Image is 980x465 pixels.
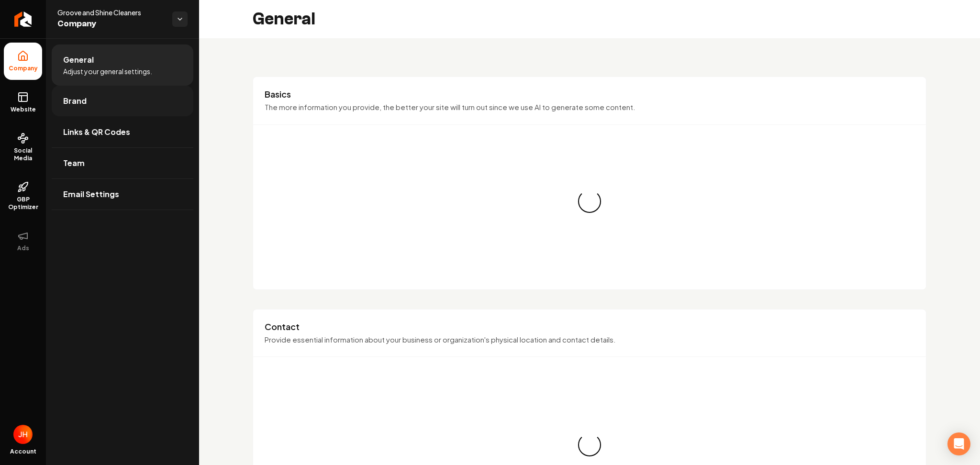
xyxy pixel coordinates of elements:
[4,125,42,170] a: Social Media
[13,425,33,444] img: Jammie Hampton
[265,321,914,332] h3: Contact
[4,84,42,121] a: Website
[63,66,152,76] span: Adjust your general settings.
[4,196,42,211] span: GBP Optimizer
[253,10,315,29] h2: General
[4,174,42,219] a: GBP Optimizer
[14,11,32,27] img: Rebolt Logo
[13,244,33,252] span: Ads
[5,65,42,72] span: Company
[10,448,36,455] span: Account
[52,117,193,147] a: Links & QR Codes
[947,432,970,455] div: Abrir Intercom Messenger
[52,148,193,178] a: Team
[7,106,40,113] span: Website
[63,126,130,138] span: Links & QR Codes
[13,425,33,444] button: Open user button
[52,86,193,116] a: Brand
[576,188,603,215] div: Loading
[52,179,193,210] a: Email Settings
[63,54,94,66] span: General
[265,334,914,345] p: Provide essential information about your business or organization's physical location and contact...
[265,102,914,113] p: The more information you provide, the better your site will turn out since we use AI to generate ...
[63,188,119,200] span: Email Settings
[4,147,42,162] span: Social Media
[4,222,42,260] button: Ads
[265,89,914,100] h3: Basics
[63,157,85,169] span: Team
[57,8,165,17] span: Groove and Shine Cleaners
[63,95,87,107] span: Brand
[576,432,603,459] div: Loading
[57,17,165,31] span: Company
